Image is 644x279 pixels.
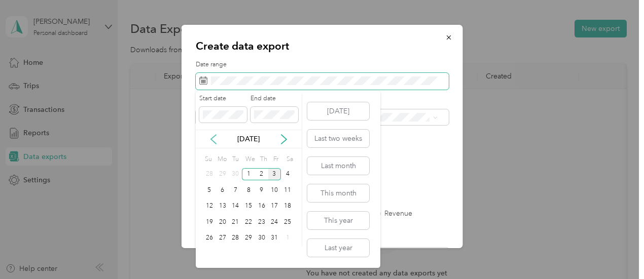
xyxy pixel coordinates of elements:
div: 27 [216,232,229,245]
div: Sa [284,152,294,166]
button: This year [307,212,369,229]
div: 31 [268,232,281,245]
div: 25 [281,216,294,228]
label: Start date [199,94,247,103]
div: We [243,152,255,166]
div: 28 [203,168,216,181]
div: 13 [216,200,229,213]
div: 14 [229,200,242,213]
div: 18 [281,200,294,213]
div: 5 [203,184,216,196]
div: Fr [271,152,281,166]
button: [DATE] [307,102,369,120]
div: Th [259,152,268,166]
div: 9 [255,184,268,196]
label: Revenue [374,210,412,217]
div: Su [203,152,212,166]
div: 26 [203,232,216,245]
div: 1 [242,168,255,181]
div: 24 [268,216,281,228]
div: 29 [216,168,229,181]
div: 2 [255,168,268,181]
div: 7 [229,184,242,196]
div: Tu [230,152,240,166]
div: 19 [203,216,216,228]
button: This month [307,184,369,202]
div: 22 [242,216,255,228]
div: 20 [216,216,229,228]
div: 16 [255,200,268,213]
div: 30 [255,232,268,245]
button: Last month [307,157,369,175]
div: 30 [229,168,242,181]
iframe: Everlance-gr Chat Button Frame [587,222,644,279]
div: 29 [242,232,255,245]
div: 15 [242,200,255,213]
label: Date range [196,60,449,69]
p: [DATE] [227,134,270,144]
p: Create data export [196,39,449,53]
button: Last two weeks [307,130,369,147]
div: 17 [268,200,281,213]
div: 1 [281,232,294,245]
div: 10 [268,184,281,196]
div: 21 [229,216,242,228]
button: Last year [307,239,369,257]
div: 6 [216,184,229,196]
label: End date [251,94,298,103]
div: 8 [242,184,255,196]
div: 23 [255,216,268,228]
div: 28 [229,232,242,245]
div: Mo [216,152,227,166]
div: 3 [268,168,281,181]
div: 12 [203,200,216,213]
div: 4 [281,168,294,181]
div: 11 [281,184,294,196]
